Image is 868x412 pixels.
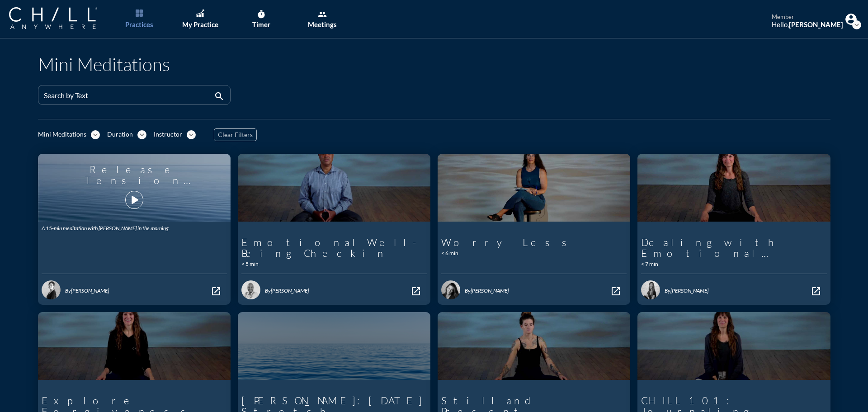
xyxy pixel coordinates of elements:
p: Release Tension Meditation [42,164,227,186]
div: Timer [252,20,270,28]
strong: [PERSON_NAME] [789,20,843,28]
i: expand_more [852,20,861,29]
span: [PERSON_NAME] [271,287,309,294]
input: Search by Text [44,93,212,104]
img: Graph [196,9,204,17]
img: 1603821618930%20-%20CariHeadShotCompressed.jpeg [641,280,660,299]
span: By [665,287,670,294]
i: search [214,91,225,102]
i: timer [257,10,266,19]
div: Instructor [154,131,182,138]
img: Company Logo [9,7,97,29]
i: open_in_new [410,286,421,297]
i: open_in_new [811,286,821,297]
i: open_in_new [610,286,621,297]
img: List [136,9,143,17]
span: [PERSON_NAME] [471,287,509,294]
img: Profile icon [845,14,857,25]
img: 1582833064083%20-%204cac94cb3c.png [441,280,460,299]
i: expand_more [187,130,196,139]
i: open_in_new [211,286,222,297]
i: expand_more [91,130,100,139]
i: play_arrow [127,192,142,208]
div: Duration [107,131,133,138]
span: [PERSON_NAME] [71,287,109,294]
a: Company Logo [9,7,115,30]
div: Meetings [308,20,337,28]
img: 1586208635710%20-%20Eileen.jpg [42,280,61,299]
span: Clear Filters [218,131,253,139]
span: By [65,287,71,294]
img: 1582832593142%20-%2027a774d8d5.png [241,280,260,299]
span: [PERSON_NAME] [670,287,708,294]
div: member [772,14,843,21]
span: By [265,287,271,294]
div: Practices [125,20,153,28]
div: Hello, [772,20,843,28]
i: group [318,10,327,19]
p: A 15-min meditation with [PERSON_NAME] in the morning. [42,225,227,232]
h1: Mini Meditations [38,53,170,75]
div: Mini Meditations [38,131,86,138]
div: My Practice [182,20,218,28]
i: expand_more [137,130,146,139]
button: Clear Filters [214,128,257,141]
span: By [465,287,471,294]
